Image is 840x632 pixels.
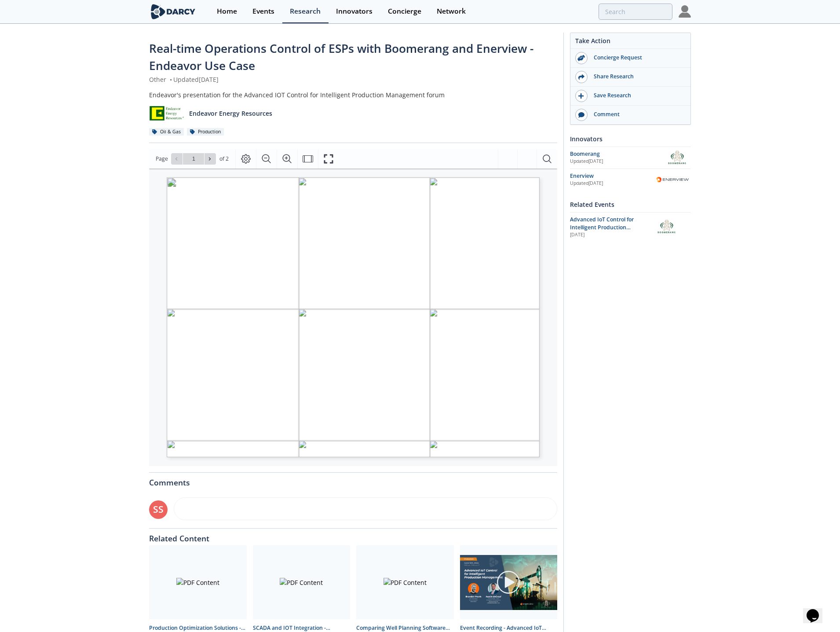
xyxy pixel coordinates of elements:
span: Real-time Operations Control of ESPs with Boomerang and Enerview - Endeavor Use Case [149,40,533,73]
div: [DATE] [570,231,648,239]
div: Concierge [388,8,421,15]
div: Related Content [149,529,557,543]
div: Comment [588,110,686,118]
div: Production [187,128,224,136]
span: • [168,75,173,84]
input: Advanced Search [599,4,672,20]
div: Take Action [570,36,690,49]
iframe: chat widget [803,597,831,623]
img: Boomerang [654,219,680,235]
div: Innovators [570,131,691,147]
div: Event Recording - Advanced IoT Control for Intelligent Production Management [460,624,558,632]
div: Oil & Gas [149,128,184,136]
div: Updated [DATE] [570,180,654,187]
div: Research [290,8,321,15]
div: Innovators [336,8,373,15]
div: Related Events [570,197,691,212]
div: Share Research [588,73,686,81]
img: logo-wide.svg [149,4,197,19]
div: Comparing Well Planning Software Across Leading Innovators - Innovator Comparison [356,624,454,632]
img: Profile [679,5,691,18]
div: SCADA and IOT Integration - Technology Landscape [253,624,351,632]
a: Advanced IoT Control for Intelligent Production Management [DATE] Boomerang [570,216,691,239]
p: Endeavor Energy Resources [189,109,272,118]
div: Save Research [588,92,686,99]
img: play-chapters-gray.svg [496,570,521,595]
img: Boomerang [665,150,691,165]
div: Other Updated [DATE] [149,75,557,84]
img: Enerview [654,172,691,187]
span: Advanced IoT Control for Intelligent Production Management [570,216,634,239]
a: Boomerang Updated[DATE] Boomerang [570,150,691,165]
div: Updated [DATE] [570,158,665,165]
a: Enerview Updated[DATE] Enerview [570,172,691,187]
div: Network [437,8,466,15]
div: Concierge Request [588,54,686,62]
div: Endeavor's presentation for the Advanced IOT Control for Intelligent Production Management forum [149,90,557,99]
img: Video Content [460,555,558,610]
div: Enerview [570,172,654,180]
div: Comments [149,473,557,487]
div: Home [217,8,237,15]
div: Events [252,8,274,15]
div: Production Optimization Solutions - Technology Landscape [149,624,247,632]
div: SS [149,500,168,519]
div: Boomerang [570,150,665,158]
